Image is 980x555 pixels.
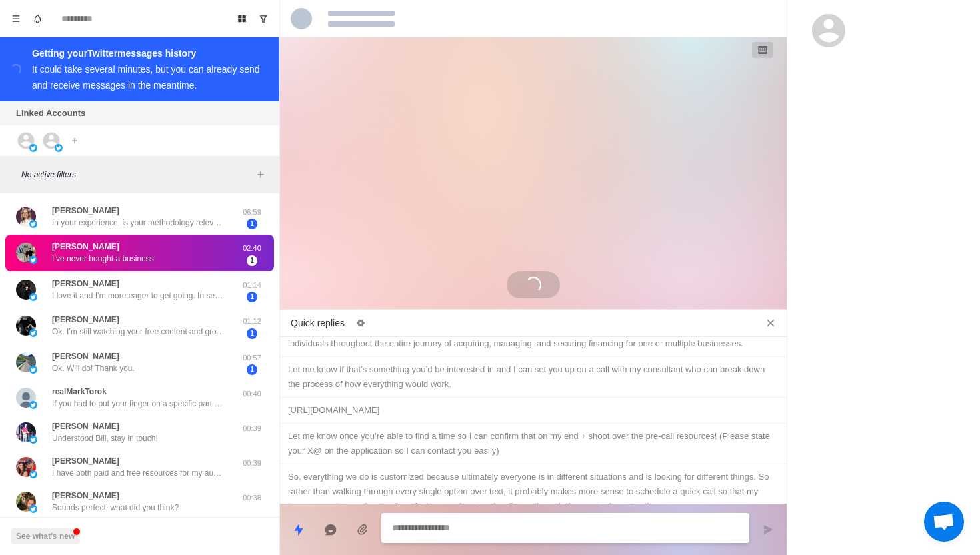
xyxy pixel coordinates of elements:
[288,429,779,458] div: Let me know once you’re able to find a time so I can confirm that on my end + shoot over the pre-...
[29,220,37,228] img: picture
[5,8,27,29] button: Menu
[349,516,376,543] button: Add media
[52,420,119,432] p: [PERSON_NAME]
[21,169,253,181] p: No active filters
[247,364,257,375] span: 1
[235,316,269,327] p: 01:12
[16,388,36,408] img: picture
[16,207,36,227] img: picture
[288,470,779,514] div: So, everything we do is customized because ultimately everyone is in different situations and is ...
[924,502,964,542] a: Open chat
[52,217,225,229] p: In your experience, is your methodology relevant to non-[DEMOGRAPHIC_DATA] who can't get SBA loans?
[67,133,83,149] button: Add account
[755,516,781,543] button: Send message
[235,423,269,434] p: 00:39
[235,243,269,254] p: 02:40
[52,290,225,302] p: I love it and I’m more eager to get going. In seeing the possibilities I can do for my family and...
[16,352,36,372] img: picture
[52,205,119,217] p: [PERSON_NAME]
[32,45,263,61] div: Getting your Twitter messages history
[29,470,37,478] img: picture
[253,8,274,29] button: Show unread conversations
[29,505,37,513] img: picture
[16,280,36,300] img: picture
[29,293,37,301] img: picture
[29,256,37,264] img: picture
[52,432,158,444] p: Understood Bill, stay in touch!
[52,398,225,410] p: If you had to put your finger on a specific part of the process that’s holding you back from acqu...
[247,255,257,266] span: 1
[16,107,85,120] p: Linked Accounts
[52,467,225,479] p: I have both paid and free resources for my audience!
[285,516,312,543] button: Quick replies
[291,316,345,330] p: Quick replies
[235,458,269,469] p: 00:39
[52,326,225,338] p: Ok, I’m still watching your free content and growing my understanding of the process, so is this ...
[247,219,257,229] span: 1
[52,350,119,362] p: [PERSON_NAME]
[52,314,119,326] p: [PERSON_NAME]
[16,316,36,336] img: picture
[288,362,779,392] div: Let me know if that’s something you’d be interested in and I can set you up on a call with my con...
[52,502,179,514] p: Sounds perfect, what did you think?
[16,492,36,512] img: picture
[55,144,63,152] img: picture
[29,436,37,444] img: picture
[27,8,48,29] button: Notifications
[52,241,119,253] p: [PERSON_NAME]
[52,362,135,374] p: Ok. Will do! Thank you.
[32,64,260,91] div: It could take several minutes, but you can already send and receive messages in the meantime.
[253,167,269,183] button: Add filters
[350,312,371,334] button: Edit quick replies
[760,312,781,334] button: Close quick replies
[52,455,119,467] p: [PERSON_NAME]
[247,292,257,302] span: 1
[29,401,37,409] img: picture
[235,280,269,291] p: 01:14
[235,207,269,218] p: 06:59
[16,422,36,442] img: picture
[52,386,107,398] p: realMarkTorok
[52,253,154,265] p: I’ve never bought a business
[231,8,253,29] button: Board View
[29,366,37,374] img: picture
[11,528,80,544] button: See what's new
[52,277,119,290] p: [PERSON_NAME]
[29,144,37,152] img: picture
[235,388,269,400] p: 00:40
[235,492,269,504] p: 00:38
[52,490,119,502] p: [PERSON_NAME]
[235,352,269,364] p: 00:57
[16,457,36,477] img: picture
[317,516,344,543] button: Reply with AI
[247,328,257,339] span: 1
[16,243,36,263] img: picture
[29,329,37,337] img: picture
[288,403,779,418] div: [URL][DOMAIN_NAME]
